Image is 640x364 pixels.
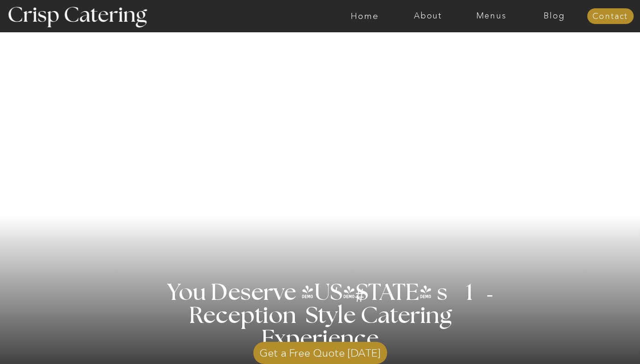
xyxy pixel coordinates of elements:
[396,12,460,21] a: About
[460,12,523,21] a: Menus
[335,286,387,313] h3: #
[135,281,506,351] h1: You Deserve [US_STATE] s 1 Reception Style Catering Experience
[253,337,387,364] a: Get a Free Quote [DATE]
[317,282,355,305] h3: '
[587,12,634,21] a: Contact
[548,318,640,364] iframe: podium webchat widget bubble
[523,12,586,21] a: Blog
[469,271,496,323] h3: '
[333,12,396,21] a: Home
